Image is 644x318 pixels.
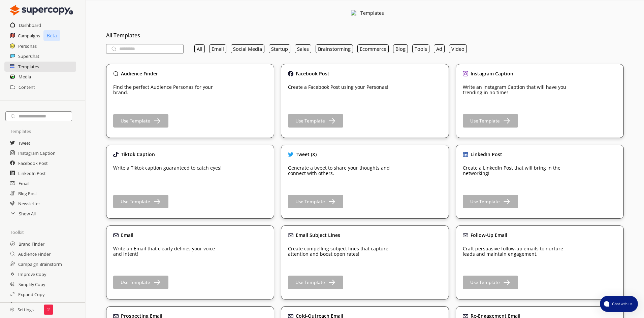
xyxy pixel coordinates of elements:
button: Use Template [463,114,518,128]
b: Use Template [121,118,150,124]
b: Use Template [121,199,150,205]
a: Instagram Caption [18,148,56,158]
b: Use Template [295,279,325,285]
img: Close [288,71,293,76]
b: Follow-Up Email [471,232,507,238]
p: Write an Instagram Caption that will have you trending in no time! [463,84,574,95]
a: Email [19,178,29,188]
a: Personas [18,41,37,51]
b: Use Template [470,279,500,285]
a: Tweet [18,138,30,148]
a: Newsletter [18,199,40,209]
p: 2 [47,307,50,312]
button: atlas-launcher [600,296,638,312]
p: Write an Email that clearly defines your voice and intent! [113,246,224,257]
button: Social Media [231,44,264,53]
p: Generate a tweet to share your thoughts and connect with others. [288,165,399,176]
button: Use Template [113,195,168,208]
a: Campaigns [18,31,40,41]
b: Facebook Post [296,70,329,77]
h2: Templates [18,62,39,72]
b: Use Template [295,118,325,124]
b: LinkedIn Post [471,151,502,157]
button: Use Template [463,195,518,208]
a: Content [19,82,35,92]
p: Write a Tiktok caption guaranteed to catch eyes! [113,165,222,171]
a: Campaign Brainstorm [18,259,62,269]
a: Audience Finder [18,249,51,259]
div: Templates [360,10,384,17]
a: Simplify Copy [19,279,45,289]
p: Craft persuasive follow-up emails to nurture leads and maintain engagement. [463,246,574,257]
button: Email [209,44,226,53]
img: Close [288,152,293,157]
img: Close [463,233,468,238]
img: Close [10,3,73,17]
b: Use Template [470,199,500,205]
b: Email Subject Lines [296,232,340,238]
img: Close [288,233,293,238]
button: Blog [393,44,408,53]
button: Use Template [463,276,518,289]
b: Use Template [295,199,325,205]
a: Media [19,72,31,82]
a: LinkedIn Post [18,168,46,178]
img: Close [351,10,357,16]
img: Close [113,152,119,157]
p: Create a Facebook Post using your Personas! [288,84,388,90]
b: Tiktok Caption [121,151,155,157]
p: Create compelling subject lines that capture attention and boost open rates! [288,246,399,257]
button: Use Template [288,276,343,289]
a: Blog Post [18,188,37,199]
img: Close [463,71,468,76]
button: Ecommerce [357,44,389,53]
button: Use Template [113,276,168,289]
a: Audience Changer [18,299,55,310]
button: All [194,44,205,53]
button: Tools [412,44,429,53]
b: Email [121,232,133,238]
img: Close [463,152,468,157]
span: Chat with us [609,301,634,307]
button: Use Template [113,114,168,128]
a: Facebook Post [18,158,48,168]
button: Startup [269,44,290,53]
p: Create a LinkedIn Post that will bring in the networking! [463,165,574,176]
button: Use Template [288,195,343,208]
a: Brand Finder [19,239,44,249]
button: Brainstorming [316,44,353,53]
a: Improve Copy [18,269,46,279]
img: Close [10,308,14,312]
p: Find the perfect Audience Personas for your brand. [113,84,224,95]
img: Close [113,71,119,76]
b: Tweet (X) [296,151,317,157]
a: SuperChat [18,51,39,61]
p: Beta [43,30,60,41]
button: Use Template [288,114,343,128]
button: Video [449,44,467,53]
button: Ad [434,44,445,53]
a: Dashboard [19,20,41,30]
button: Sales [295,44,311,53]
a: Show All [19,209,36,219]
h3: All Templates [106,30,624,40]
